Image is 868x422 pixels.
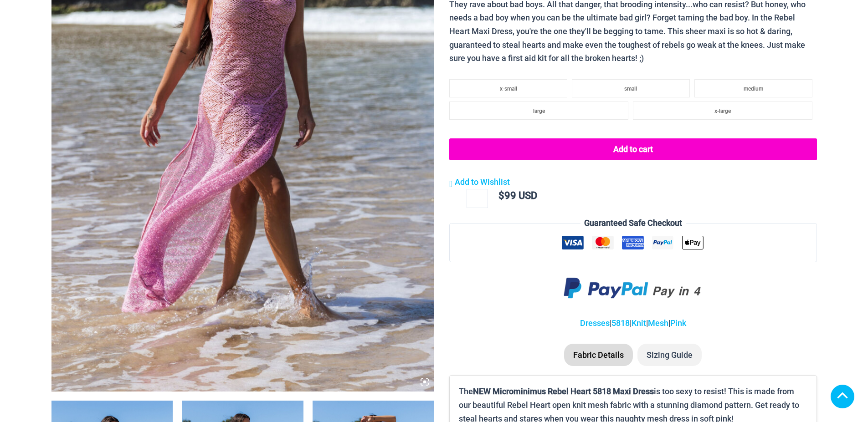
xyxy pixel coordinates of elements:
[449,175,510,189] a: Add to Wishlist
[498,190,504,201] span: $
[580,216,686,230] legend: Guaranteed Safe Checkout
[500,86,517,92] span: x-small
[455,177,510,187] span: Add to Wishlist
[449,138,817,160] button: Add to cart
[449,79,567,97] li: x-small
[498,190,537,201] bdi: 99 USD
[633,102,812,120] li: x-large
[632,318,646,328] a: Knit
[580,318,610,328] a: Dresses
[611,318,630,328] a: 5818
[449,102,628,120] li: large
[714,108,731,114] span: x-large
[473,386,654,396] b: NEW Microminimus Rebel Heart 5818 Maxi Dress
[694,79,812,97] li: medium
[533,108,545,114] span: large
[564,344,633,366] li: Fabric Details
[648,318,668,328] a: Mesh
[624,86,637,92] span: small
[637,344,702,366] li: Sizing Guide
[670,318,686,328] a: Pink
[744,86,763,92] span: medium
[449,316,817,330] p: | | | |
[467,189,488,208] input: Product quantity
[572,79,690,97] li: small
